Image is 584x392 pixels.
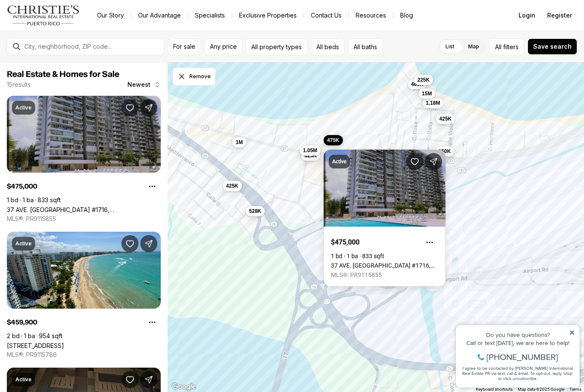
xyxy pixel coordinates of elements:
div: Do you have questions? [9,19,124,25]
p: 15 results [7,81,31,88]
span: 15M [422,90,432,97]
button: Share Property [140,235,157,252]
p: Active [15,376,32,383]
span: Real Estate & Homes for Sale [7,70,119,79]
span: 425K [439,115,452,122]
button: 1.18M [422,98,443,108]
span: 528K [249,208,262,215]
button: For sale [168,38,201,55]
a: 1 CALLE AMAPOLA #11A, CAROLINA PR, 00979 [7,342,64,349]
a: Resources [349,9,393,21]
button: Share Property [140,99,157,116]
button: 528K [246,206,265,216]
span: 1.18M [426,100,440,106]
button: Share Property [425,153,442,170]
span: filters [503,42,519,51]
a: Specialists [188,9,232,21]
span: Register [547,12,572,19]
button: All property types [246,38,307,55]
button: Contact Us [304,9,348,21]
button: 15M [419,88,435,99]
span: Newest [127,81,150,88]
button: 1M [232,137,246,147]
button: Property options [421,234,438,251]
span: 460K [411,81,424,88]
button: Save Property: 37 AVE. ISLA VERDE #1716 [406,153,423,170]
button: Dismiss drawing [173,68,215,85]
a: 37 AVE. ISLA VERDE #1716, CAROLINA PR, 00979 [7,206,161,213]
a: Our Story [90,9,131,21]
a: Exclusive Properties [232,9,304,21]
button: Allfilters [490,38,524,55]
button: 225K [414,75,433,85]
button: Any price [204,38,242,55]
span: Save search [533,43,572,50]
span: 1M [236,139,243,146]
span: For sale [173,43,195,50]
button: 475K [324,135,343,145]
button: All beds [311,38,345,55]
button: Register [542,7,577,24]
button: 625K [301,150,320,161]
span: I agree to be contacted by [PERSON_NAME] International Real Estate PR via text, call & email. To ... [11,53,122,69]
span: Login [519,12,535,19]
p: Active [15,104,32,111]
button: Save Property: 1 CALLE AMAPOLA #11A [121,235,139,252]
button: Save Property: 5757 AVE. ISLA VERDE #803 [121,371,139,388]
img: logo [7,5,80,26]
span: 1.05M [303,147,317,154]
p: Active [15,240,32,247]
span: 475K [327,137,339,144]
div: Call or text [DATE], we are here to help! [9,27,124,33]
button: Share Property [140,371,157,388]
label: Map [461,39,486,54]
span: 625K [304,152,317,159]
button: 425K [436,114,455,124]
button: 1.05M [300,145,321,156]
a: 37 AVE. ISLA VERDE #1716, CAROLINA PR, 00979 [331,262,438,269]
button: 460K [408,79,427,89]
span: Any price [210,43,237,50]
label: List [439,39,461,54]
span: [PHONE_NUMBER] [35,40,106,49]
p: Active [332,158,346,165]
button: Newest [122,76,166,93]
span: All [495,42,501,51]
button: Login [513,7,540,24]
button: Property options [144,314,161,331]
a: Blog [393,9,420,21]
button: Property options [144,178,161,195]
span: 225K [417,77,430,83]
button: All baths [348,38,383,55]
a: Our Advantage [131,9,188,21]
span: 425K [226,183,239,189]
button: Save search [528,38,577,55]
button: 425K [223,181,242,191]
button: Save Property: 37 AVE. ISLA VERDE #1716 [121,99,139,116]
